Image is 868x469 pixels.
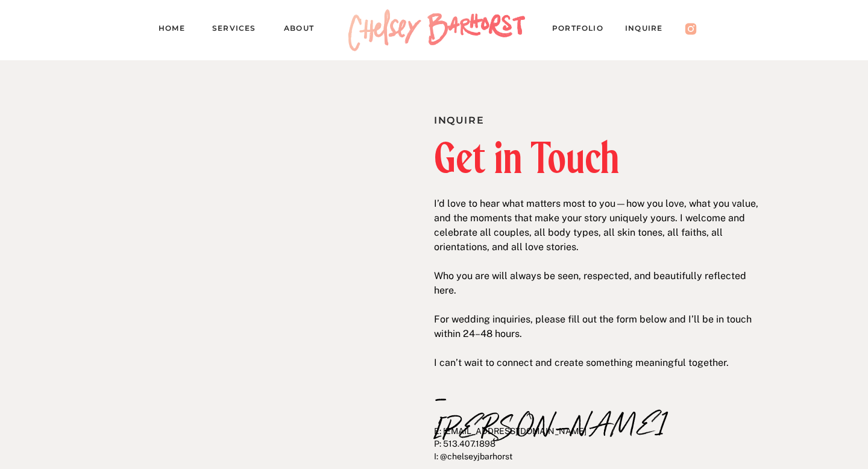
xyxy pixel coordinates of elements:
[434,112,691,125] h1: Inquire
[284,22,325,39] a: About
[159,22,195,39] a: Home
[212,22,266,39] a: Services
[434,137,756,178] h2: Get in Touch
[552,22,615,39] a: PORTFOLIO
[625,22,675,39] a: Inquire
[434,197,760,338] p: I’d love to hear what matters most to you—how you love, what you value, and the moments that make...
[434,383,539,409] p: –[PERSON_NAME]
